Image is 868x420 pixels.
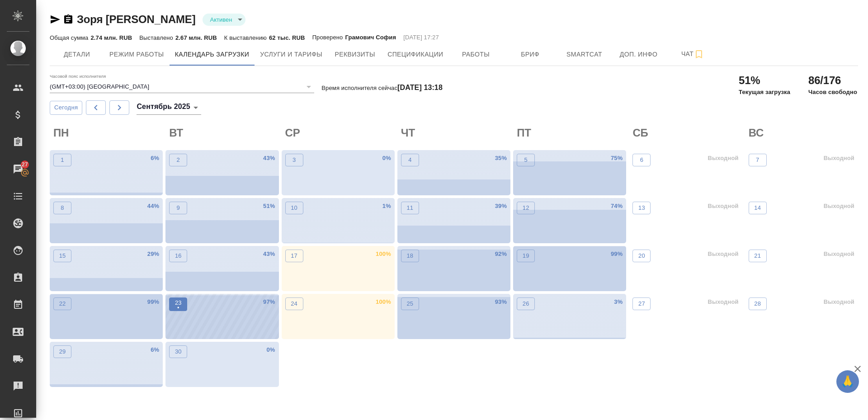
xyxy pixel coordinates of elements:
p: 100 % [376,297,391,307]
p: • [175,303,182,312]
button: 26 [517,297,535,310]
span: Услуги и тарифы [260,49,322,60]
p: 2.74 млн. RUB [90,34,132,41]
p: 0 % [382,154,391,163]
p: 19 [523,251,529,260]
p: 30 [175,347,182,356]
span: 27 [16,160,33,169]
span: Доп. инфо [617,49,660,60]
button: 30 [169,345,187,358]
p: Выходной [824,202,854,211]
span: Чат [671,48,715,60]
button: Сегодня [50,101,82,115]
button: 20 [632,250,651,262]
p: Текущая загрузка [739,88,790,97]
span: 🙏 [840,372,855,391]
p: Выставлено [139,34,175,41]
h2: ВС [749,126,858,140]
div: Активен [203,14,245,26]
p: Время исполнителя сейчас [321,85,443,91]
button: 24 [285,297,303,310]
button: 25 [401,297,419,310]
p: 100 % [376,250,391,259]
label: Часовой пояс исполнителя [50,74,106,79]
h2: СР [285,126,395,140]
p: К выставлению [224,34,269,41]
p: 28 [754,299,761,308]
button: 13 [632,202,651,214]
p: Выходной [708,202,738,211]
h2: ПТ [517,126,626,140]
button: 7 [749,154,767,166]
p: 97 % [263,297,275,307]
p: 6 % [151,345,159,354]
p: Выходной [824,297,854,307]
button: 19 [517,250,535,262]
button: 4 [401,154,419,166]
span: Реквизиты [333,49,377,60]
button: 21 [749,250,767,262]
p: 99 % [611,250,623,259]
p: 24 [291,299,297,308]
p: 6 [640,156,643,165]
button: Скопировать ссылку для ЯМессенджера [50,14,61,25]
p: 10 [291,203,297,212]
p: 2 [177,156,180,165]
p: 20 [638,251,645,260]
h2: ВТ [169,126,278,140]
p: 62 тыс. RUB [269,34,305,41]
button: 15 [53,250,71,262]
h2: ПН [53,126,163,140]
button: 29 [53,345,71,358]
p: 0 % [266,345,275,354]
p: 1 % [382,202,391,211]
h4: [DATE] 13:18 [397,84,443,91]
p: Общая сумма [50,34,90,41]
p: Выходной [824,154,854,163]
p: 3 [292,156,296,165]
p: 21 [754,251,761,260]
p: 1 [61,156,64,165]
p: 44 % [147,202,159,211]
a: 27 [2,158,34,180]
span: Сегодня [54,103,78,113]
span: Работы [454,49,498,60]
button: 8 [53,202,71,214]
h2: 51% [739,73,790,88]
p: 25 [406,299,413,308]
span: Smartcat [563,49,606,60]
p: 22 [59,299,66,308]
button: Активен [207,16,235,24]
p: 15 [59,251,66,260]
button: 3 [285,154,303,166]
p: 29 [59,347,66,356]
p: 16 [175,251,182,260]
p: 13 [638,203,645,212]
p: Выходной [708,154,738,163]
p: Часов свободно [808,88,857,97]
p: 11 [406,203,413,212]
p: 74 % [611,202,623,211]
p: 43 % [263,154,275,163]
button: 14 [749,202,767,214]
span: Спецификации [387,49,443,60]
p: 27 [638,299,645,308]
p: 6 % [151,154,159,163]
button: 16 [169,250,187,262]
button: 23• [169,297,187,311]
button: 27 [632,297,651,310]
button: 28 [749,297,767,310]
p: [DATE] 17:27 [403,33,439,42]
p: 18 [406,251,413,260]
p: 92 % [495,250,507,259]
a: Зоря [PERSON_NAME] [77,13,195,25]
h2: СБ [632,126,742,140]
p: 99 % [147,297,159,307]
button: 5 [517,154,535,166]
p: 7 [756,156,759,165]
p: 8 [61,203,64,212]
button: 1 [53,154,71,166]
p: Выходной [708,297,738,307]
span: Детали [55,49,99,60]
h2: ЧТ [401,126,510,140]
